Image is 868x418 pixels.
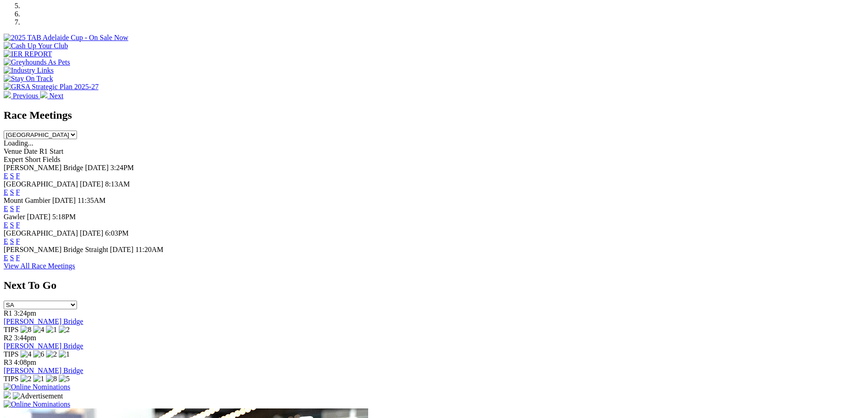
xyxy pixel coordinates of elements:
img: 15187_Greyhounds_GreysPlayCentral_Resize_SA_WebsiteBanner_300x115_2025.jpg [4,391,11,398]
a: Next [40,92,63,100]
span: TIPS [4,326,19,333]
span: [DATE] [80,180,103,188]
span: R1 [4,309,12,317]
span: 3:24PM [110,164,134,171]
span: [PERSON_NAME] Bridge Straight [4,246,108,253]
span: [DATE] [110,246,134,253]
a: S [10,237,14,245]
span: 3:44pm [14,334,36,342]
img: 2 [46,350,57,358]
img: 1 [59,350,70,358]
span: Previous [13,92,38,100]
span: [PERSON_NAME] Bridge [4,164,83,171]
span: Date [24,147,37,155]
img: IER REPORT [4,50,52,58]
span: Gawler [4,213,25,221]
span: 11:20AM [135,246,164,253]
span: Mount Gambier [4,196,51,204]
img: 8 [21,326,31,334]
a: S [10,188,14,196]
span: [DATE] [85,164,109,171]
img: 2 [21,375,31,383]
a: S [10,205,14,212]
span: 8:13AM [105,180,130,188]
span: Next [49,92,63,100]
img: 1 [46,326,57,334]
h2: Next To Go [4,279,864,292]
span: R2 [4,334,12,342]
a: F [16,254,20,262]
span: [DATE] [27,213,51,221]
a: F [16,188,20,196]
span: [GEOGRAPHIC_DATA] [4,229,78,237]
a: View All Race Meetings [4,262,75,270]
a: [PERSON_NAME] Bridge [4,367,83,374]
a: E [4,221,8,229]
img: 2 [59,326,70,334]
img: 4 [33,326,44,334]
img: 4 [21,350,31,358]
a: [PERSON_NAME] Bridge [4,342,83,350]
img: GRSA Strategic Plan 2025-27 [4,83,98,91]
span: Loading... [4,139,33,147]
a: S [10,221,14,229]
span: [DATE] [52,196,76,204]
a: S [10,172,14,180]
span: Venue [4,147,22,155]
span: R1 Start [39,147,63,155]
a: F [16,237,20,245]
span: Short [25,156,41,163]
a: E [4,172,8,180]
span: 6:03PM [105,229,129,237]
img: chevron-right-pager-white.svg [40,91,47,98]
a: E [4,237,8,245]
a: S [10,254,14,262]
span: [GEOGRAPHIC_DATA] [4,180,78,188]
img: 2025 TAB Adelaide Cup - On Sale Now [4,34,128,42]
img: Industry Links [4,66,54,75]
img: 1 [33,375,44,383]
a: [PERSON_NAME] Bridge [4,317,83,325]
img: Cash Up Your Club [4,42,68,50]
a: E [4,205,8,212]
a: E [4,188,8,196]
span: TIPS [4,350,19,358]
span: [DATE] [80,229,103,237]
span: TIPS [4,375,19,383]
span: Expert [4,156,23,163]
img: Advertisement [13,392,63,400]
a: F [16,205,20,212]
img: Stay On Track [4,75,53,83]
img: 6 [33,350,44,358]
img: chevron-left-pager-white.svg [4,91,11,98]
h2: Race Meetings [4,109,864,121]
img: 5 [59,375,70,383]
img: Online Nominations [4,400,70,408]
img: Greyhounds As Pets [4,58,70,66]
span: Fields [42,156,60,163]
img: 8 [46,375,57,383]
a: E [4,254,8,262]
span: 3:24pm [14,309,36,317]
a: F [16,221,20,229]
img: Online Nominations [4,383,70,391]
a: F [16,172,20,180]
span: 4:08pm [14,358,36,366]
span: R3 [4,358,12,366]
a: Previous [4,92,40,100]
span: 5:18PM [52,213,76,221]
span: 11:35AM [77,196,106,204]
